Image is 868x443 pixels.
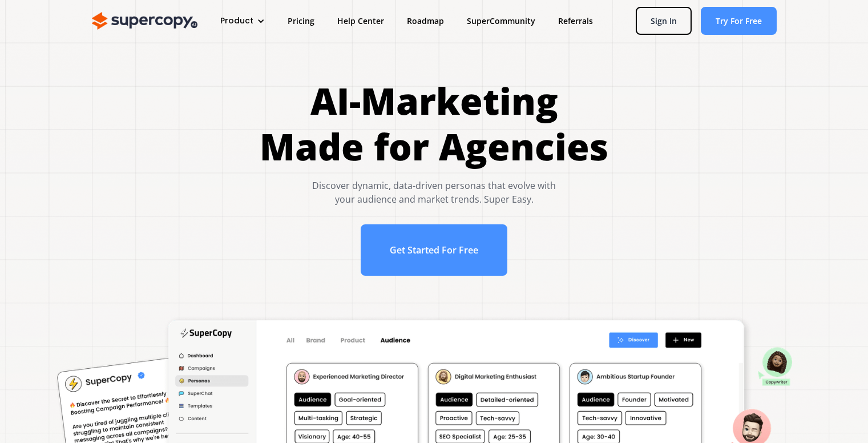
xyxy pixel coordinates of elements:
[395,10,455,31] a: Roadmap
[547,10,604,31] a: Referrals
[260,78,608,170] h1: AI-Marketing Made for Agencies
[260,179,608,206] div: Discover dynamic, data-driven personas that evolve with your audience and market trends. Super Easy.
[326,10,395,31] a: Help Center
[220,15,253,27] div: Product
[455,10,547,31] a: SuperCommunity
[701,7,777,35] a: Try For Free
[361,224,507,276] a: Get Started For Free
[276,10,326,31] a: Pricing
[636,7,692,35] a: Sign In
